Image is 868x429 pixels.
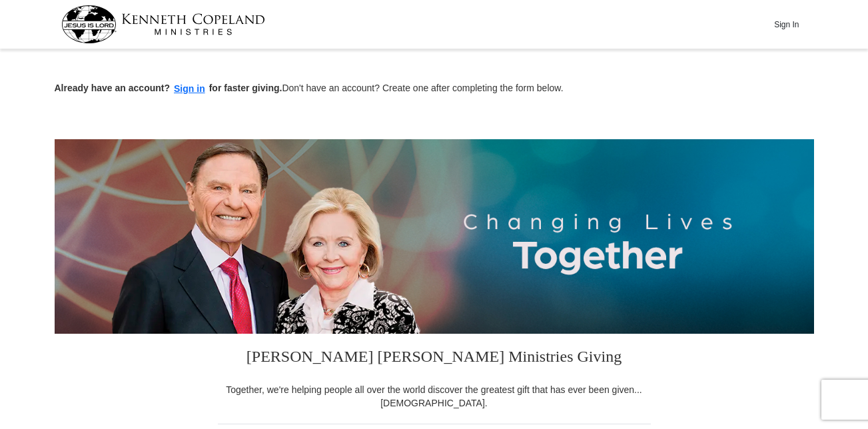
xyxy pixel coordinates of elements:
[767,14,807,35] button: Sign In
[55,81,814,97] p: Don't have an account? Create one after completing the form below.
[55,83,282,93] strong: Already have an account? for faster giving.
[170,81,209,97] button: Sign in
[218,383,651,410] div: Together, we're helping people all over the world discover the greatest gift that has ever been g...
[61,5,265,43] img: kcm-header-logo.svg
[218,334,651,383] h3: [PERSON_NAME] [PERSON_NAME] Ministries Giving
